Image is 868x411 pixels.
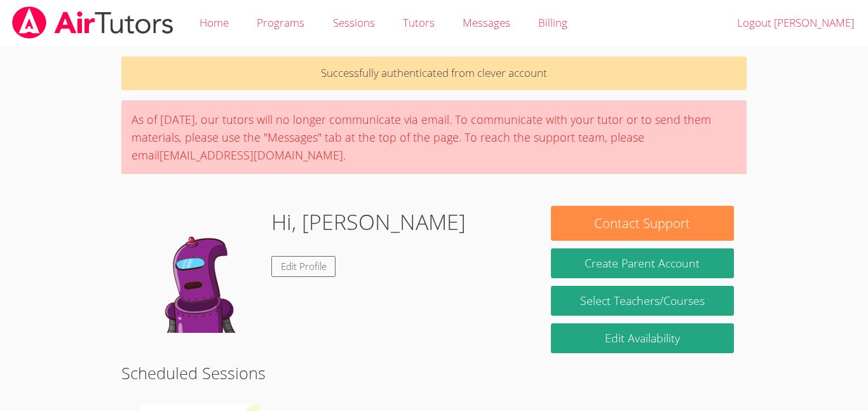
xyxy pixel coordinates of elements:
[551,323,734,353] a: Edit Availability
[271,256,336,277] a: Edit Profile
[463,15,510,30] span: Messages
[121,100,747,174] div: As of [DATE], our tutors will no longer communicate via email. To communicate with your tutor or ...
[551,286,734,316] a: Select Teachers/Courses
[134,206,261,333] img: default.png
[121,361,747,385] h2: Scheduled Sessions
[551,206,734,241] button: Contact Support
[11,6,175,39] img: airtutors_banner-c4298cdbf04f3fff15de1276eac7730deb9818008684d7c2e4769d2f7ddbe033.png
[121,57,747,90] p: Successfully authenticated from clever account
[551,248,734,278] button: Create Parent Account
[271,206,466,238] h1: Hi, [PERSON_NAME]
